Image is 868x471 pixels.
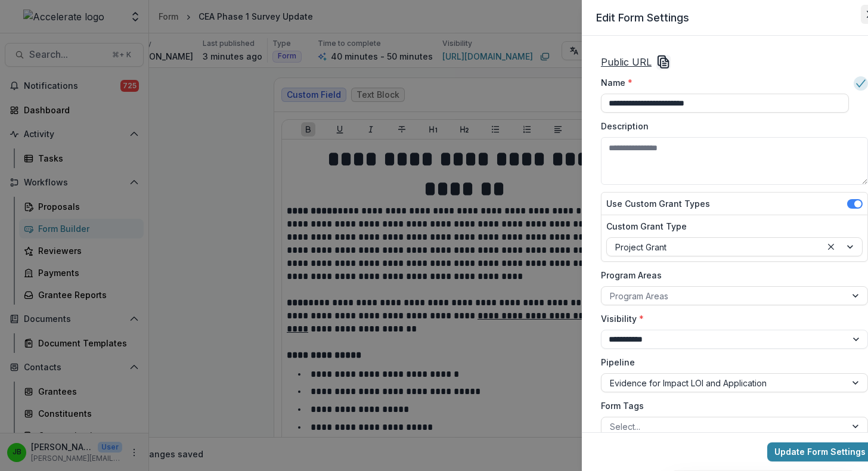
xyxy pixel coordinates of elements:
u: Public URL [601,56,652,68]
label: Name [601,76,842,89]
label: Custom Grant Type [606,220,855,233]
label: Pipeline [601,356,861,368]
a: Public URL [601,55,652,69]
label: Use Custom Grant Types [606,197,710,210]
label: Description [601,120,861,132]
svg: Copy Link [656,55,671,69]
div: Clear selected options [824,240,838,254]
label: Program Areas [601,269,861,281]
label: Visibility [601,312,861,325]
label: Form Tags [601,399,861,412]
